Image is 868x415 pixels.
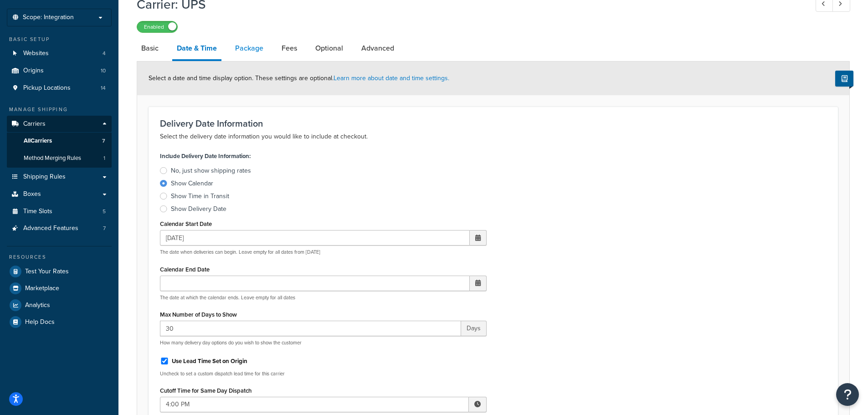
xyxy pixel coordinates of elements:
[171,166,251,175] div: No, just show shipping rates
[7,80,112,97] li: Pickup Locations
[171,205,226,214] div: Show Delivery Date
[102,137,105,145] span: 7
[25,285,59,292] span: Marketplace
[7,220,112,237] li: Advanced Features
[25,318,55,326] span: Help Docs
[149,73,449,83] span: Select a date and time display option. These settings are optional.
[101,84,106,92] span: 14
[160,339,487,346] p: How many delivery day options do you wish to show the customer
[7,106,112,113] div: Manage Shipping
[357,37,399,59] a: Advanced
[7,80,112,97] a: Pickup Locations14
[23,67,44,75] span: Origins
[103,50,106,57] span: 4
[836,383,859,406] button: Open Resource Center
[171,179,213,188] div: Show Calendar
[160,266,210,273] label: Calendar End Date
[7,314,112,330] a: Help Docs
[23,50,49,57] span: Websites
[160,150,251,163] label: Include Delivery Date Information:
[7,116,112,168] li: Carriers
[7,36,112,43] div: Basic Setup
[461,321,487,336] span: Days
[160,131,827,142] p: Select the delivery date information you would like to include at checkout.
[23,14,74,21] span: Scope: Integration
[103,208,106,215] span: 5
[7,45,112,62] a: Websites4
[101,67,106,75] span: 10
[334,73,449,83] a: Learn more about date and time settings.
[7,203,112,220] a: Time Slots5
[835,71,853,87] button: Show Help Docs
[231,37,268,59] a: Package
[103,225,106,232] span: 7
[7,220,112,237] a: Advanced Features7
[7,186,112,203] a: Boxes
[23,173,66,181] span: Shipping Rules
[24,137,52,145] span: All Carriers
[160,311,237,318] label: Max Number of Days to Show
[23,208,52,215] span: Time Slots
[311,37,348,59] a: Optional
[160,118,827,128] h3: Delivery Date Information
[160,370,487,377] p: Uncheck to set a custom dispatch lead time for this carrier
[7,150,112,167] a: Method Merging Rules1
[24,154,81,162] span: Method Merging Rules
[7,203,112,220] li: Time Slots
[277,37,302,59] a: Fees
[23,84,71,92] span: Pickup Locations
[172,357,247,365] label: Use Lead Time Set on Origin
[23,190,41,198] span: Boxes
[7,297,112,313] a: Analytics
[7,116,112,133] a: Carriers
[25,302,50,309] span: Analytics
[25,268,69,276] span: Test Your Rates
[160,220,212,227] label: Calendar Start Date
[23,225,78,232] span: Advanced Features
[7,150,112,167] li: Method Merging Rules
[137,21,177,32] label: Enabled
[160,387,252,394] label: Cutoff Time for Same Day Dispatch
[7,62,112,79] li: Origins
[160,294,487,301] p: The date at which the calendar ends. Leave empty for all dates
[7,253,112,261] div: Resources
[171,192,229,201] div: Show Time in Transit
[7,169,112,185] a: Shipping Rules
[7,263,112,280] a: Test Your Rates
[7,280,112,297] a: Marketplace
[7,62,112,79] a: Origins10
[7,45,112,62] li: Websites
[172,37,221,61] a: Date & Time
[137,37,163,59] a: Basic
[160,249,487,256] p: The date when deliveries can begin. Leave empty for all dates from [DATE]
[103,154,105,162] span: 1
[23,120,46,128] span: Carriers
[7,133,112,149] a: AllCarriers7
